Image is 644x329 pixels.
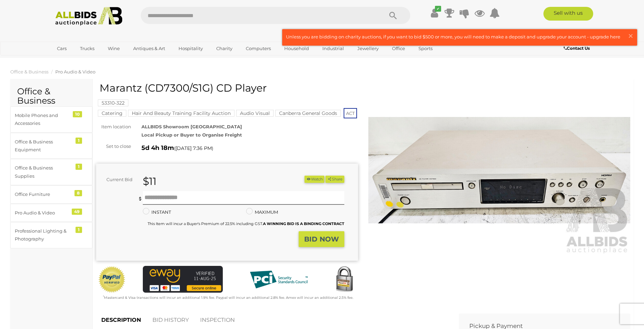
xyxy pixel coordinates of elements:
a: Professional Lighting & Photography 1 [10,222,92,248]
a: Hair And Beauty Training Facility Auction [128,110,234,116]
a: Catering [98,110,126,116]
div: Set to close [91,142,136,150]
a: Office & Business [10,69,48,74]
button: BID NOW [299,231,344,247]
span: ACT [344,108,357,118]
div: Office & Business Supplies [15,164,71,180]
img: Marantz (CD7300/S1G) CD Player [368,86,630,255]
a: Office & Business Supplies 1 [10,159,92,185]
span: [DATE] 7:36 PM [175,145,212,151]
a: Contact Us [564,45,591,52]
a: Sports [414,43,437,54]
strong: BID NOW [304,235,339,243]
mark: Catering [98,110,126,117]
button: Watch [304,176,324,183]
a: ✔ [429,7,439,19]
span: ( ) [174,145,213,151]
div: 1 [76,164,82,170]
a: Wine [103,43,124,54]
b: A WINNING BID IS A BINDING CONTRACT [263,221,344,226]
a: Antiques & Art [129,43,170,54]
h1: Marantz (CD7300/S1G) CD Player [100,82,356,94]
b: Contact Us [564,46,590,51]
a: Office Furniture 8 [10,185,92,203]
a: Audio Visual [236,110,274,116]
a: [GEOGRAPHIC_DATA] [53,54,110,66]
a: Hospitality [174,43,207,54]
strong: 5d 4h 18m [141,144,174,152]
div: 1 [76,227,82,233]
div: Professional Lighting & Photography [15,227,71,243]
h2: Office & Business [17,87,85,106]
a: Mobile Phones and Accessories 10 [10,106,92,133]
i: ✔ [435,6,441,12]
a: Pro Audio & Video [55,69,95,74]
a: Jewellery [353,43,383,54]
div: Office & Business Equipment [15,138,71,154]
a: Sell with us [543,7,593,21]
img: Allbids.com.au [51,7,126,26]
div: Item location [91,123,136,131]
a: 53310-322 [98,100,128,106]
a: Pro Audio & Video 49 [10,204,92,222]
li: Watch this item [304,176,324,183]
div: 8 [74,190,82,196]
strong: Local Pickup or Buyer to Organise Freight [141,132,242,138]
a: Household [280,43,313,54]
div: Mobile Phones and Accessories [15,111,71,128]
a: Office [388,43,410,54]
button: Search [376,7,410,24]
a: Cars [53,43,71,54]
strong: $11 [143,175,157,188]
div: Current Bid [96,176,138,184]
label: INSTANT [143,208,171,216]
strong: ALLBIDS Showroom [GEOGRAPHIC_DATA] [141,124,242,129]
img: PCI DSS compliant [244,266,313,293]
a: Charity [212,43,237,54]
a: Office & Business Equipment 1 [10,133,92,159]
span: × [628,29,634,43]
div: 49 [72,209,82,215]
a: Computers [241,43,275,54]
label: MAXIMUM [246,208,278,216]
a: Trucks [76,43,99,54]
div: 1 [76,138,82,144]
img: Secured by Rapid SSL [331,266,358,293]
div: Office Furniture [15,190,71,198]
button: Share [325,176,344,183]
mark: Audio Visual [236,110,274,117]
mark: Canberra General Goods [275,110,341,117]
img: Official PayPal Seal [98,266,126,293]
mark: Hair And Beauty Training Facility Auction [128,110,234,117]
img: eWAY Payment Gateway [143,266,223,293]
div: Pro Audio & Video [15,209,71,217]
small: This Item will incur a Buyer's Premium of 22.5% including GST. [148,221,344,226]
a: Canberra General Goods [275,110,341,116]
small: Mastercard & Visa transactions will incur an additional 1.9% fee. Paypal will incur an additional... [103,295,353,300]
a: Industrial [318,43,348,54]
mark: 53310-322 [98,99,128,106]
div: 10 [73,111,82,117]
